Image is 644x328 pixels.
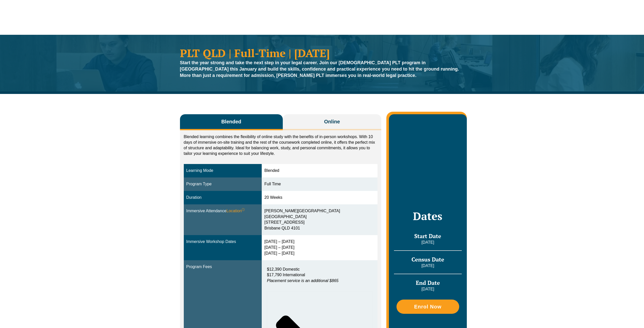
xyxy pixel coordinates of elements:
span: Online [324,118,340,125]
div: 20 Weeks [264,195,375,201]
div: [DATE] – [DATE] [DATE] – [DATE] [DATE] – [DATE] [264,239,375,256]
h1: PLT QLD | Full-Time | [DATE] [180,47,464,58]
p: [DATE] [394,240,461,245]
sup: ⓘ [242,208,245,211]
em: Placement service is an additional $865 [267,278,338,283]
span: End Date [416,279,440,286]
span: Start Date [414,232,441,240]
span: $12,390 Domestic [267,267,300,271]
div: Immersive Attendance [186,208,259,214]
span: $17,790 International [267,273,305,277]
div: Program Type [186,181,259,187]
div: Program Fees [186,264,259,270]
a: Enrol Now [397,300,459,314]
p: [DATE] [394,286,461,292]
span: Location [226,208,245,214]
strong: Start the year strong and take the next step in your legal career. Join our [DEMOGRAPHIC_DATA] PL... [180,60,459,78]
span: Census Date [411,256,444,263]
div: Immersive Workshop Dates [186,239,259,245]
div: Blended [264,168,375,174]
h2: Dates [394,210,461,222]
p: [DATE] [394,263,461,269]
span: Blended [221,118,241,125]
div: Learning Mode [186,168,259,174]
div: Duration [186,195,259,201]
div: [PERSON_NAME][GEOGRAPHIC_DATA] [GEOGRAPHIC_DATA] [STREET_ADDRESS] Brisbane QLD 4101 [264,208,375,231]
span: Enrol Now [414,304,441,309]
p: Blended learning combines the flexibility of online study with the benefits of in-person workshop... [184,134,378,156]
div: Full Time [264,181,375,187]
